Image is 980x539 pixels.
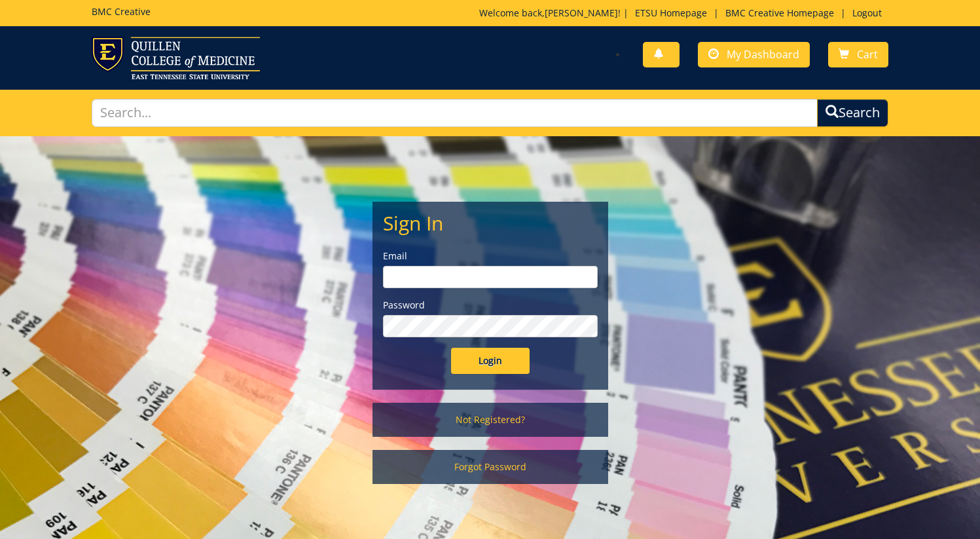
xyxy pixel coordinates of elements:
[628,7,714,19] a: ETSU Homepage
[383,212,598,234] h2: Sign In
[372,450,608,484] a: Forgot Password
[383,250,598,263] label: Email
[727,47,799,62] span: My Dashboard
[719,7,841,19] a: BMC Creative Homepage
[846,7,888,19] a: Logout
[372,403,608,437] a: Not Registered?
[92,7,151,16] h5: BMC Creative
[698,42,810,67] a: My Dashboard
[92,99,818,127] input: Search...
[828,42,888,67] a: Cart
[479,7,888,20] p: Welcome back, ! | | |
[92,37,260,79] img: ETSU logo
[817,99,888,127] button: Search
[545,7,618,19] a: [PERSON_NAME]
[857,47,878,62] span: Cart
[383,299,598,312] label: Password
[451,348,530,374] input: Login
